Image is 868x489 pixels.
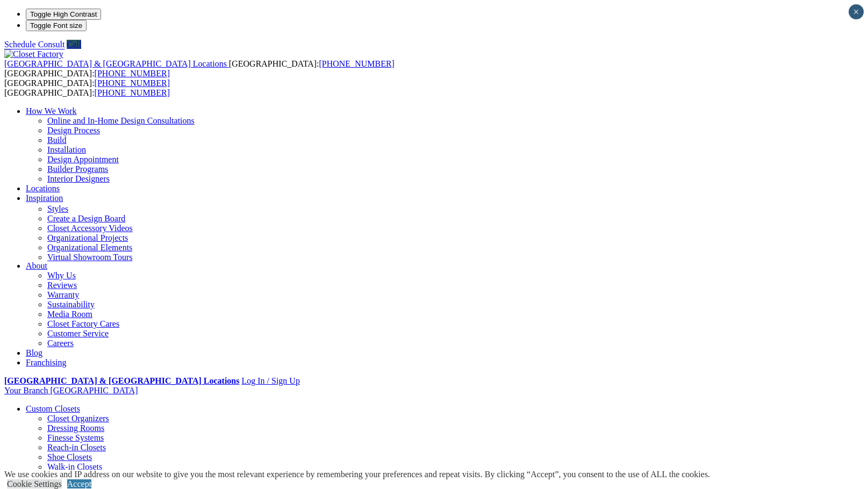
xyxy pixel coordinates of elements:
a: Walk-in Closets [47,462,102,471]
a: Call [67,40,81,49]
a: Shoe Closets [47,452,92,462]
a: Build [47,135,67,145]
a: Cookie Settings [7,479,62,488]
button: Close [849,4,864,19]
a: How We Work [26,106,77,116]
a: Accept [67,479,91,488]
a: Closet Accessory Videos [47,224,133,233]
span: Your Branch [4,386,48,395]
a: Reviews [47,281,77,290]
a: Finesse Systems [47,433,104,442]
img: Closet Factory [4,49,63,59]
a: About [26,261,47,270]
a: Interior Designers [47,174,110,183]
a: Warranty [47,290,79,299]
a: Create a Design Board [47,214,125,223]
a: Styles [47,204,68,213]
a: Virtual Showroom Tours [47,253,133,262]
a: Custom Closets [26,404,80,413]
span: [GEOGRAPHIC_DATA]: [GEOGRAPHIC_DATA]: [4,78,170,97]
a: [GEOGRAPHIC_DATA] & [GEOGRAPHIC_DATA] Locations [4,376,239,385]
a: [PHONE_NUMBER] [95,88,170,97]
a: Customer Service [47,329,109,338]
a: Organizational Elements [47,243,132,252]
a: Inspiration [26,193,63,203]
a: Builder Programs [47,164,108,174]
a: Dressing Rooms [47,423,104,433]
a: Closet Organizers [47,414,109,423]
a: Sustainability [47,300,95,309]
span: [GEOGRAPHIC_DATA] [50,386,138,395]
a: Blog [26,348,42,357]
a: Installation [47,145,86,154]
a: Design Process [47,126,100,135]
span: Toggle Font size [30,21,82,30]
button: Toggle Font size [26,20,87,31]
button: Toggle High Contrast [26,9,101,20]
a: Closet Factory Cares [47,319,119,328]
div: We use cookies and IP address on our website to give you the most relevant experience by remember... [4,470,710,479]
span: [GEOGRAPHIC_DATA]: [GEOGRAPHIC_DATA]: [4,59,394,78]
a: Schedule Consult [4,40,64,49]
a: Media Room [47,310,92,319]
a: Why Us [47,271,76,280]
a: [GEOGRAPHIC_DATA] & [GEOGRAPHIC_DATA] Locations [4,59,229,68]
a: [PHONE_NUMBER] [95,69,170,78]
a: Careers [47,339,74,348]
a: Reach-in Closets [47,443,106,452]
span: [GEOGRAPHIC_DATA] & [GEOGRAPHIC_DATA] Locations [4,59,227,68]
a: Locations [26,184,60,193]
a: Design Appointment [47,155,119,164]
a: Organizational Projects [47,233,128,242]
a: Online and In-Home Design Consultations [47,116,195,125]
a: Log In / Sign Up [241,376,299,385]
span: Toggle High Contrast [30,10,97,18]
a: Franchising [26,358,67,367]
a: Your Branch [GEOGRAPHIC_DATA] [4,386,138,395]
a: [PHONE_NUMBER] [319,59,394,68]
a: [PHONE_NUMBER] [95,78,170,88]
